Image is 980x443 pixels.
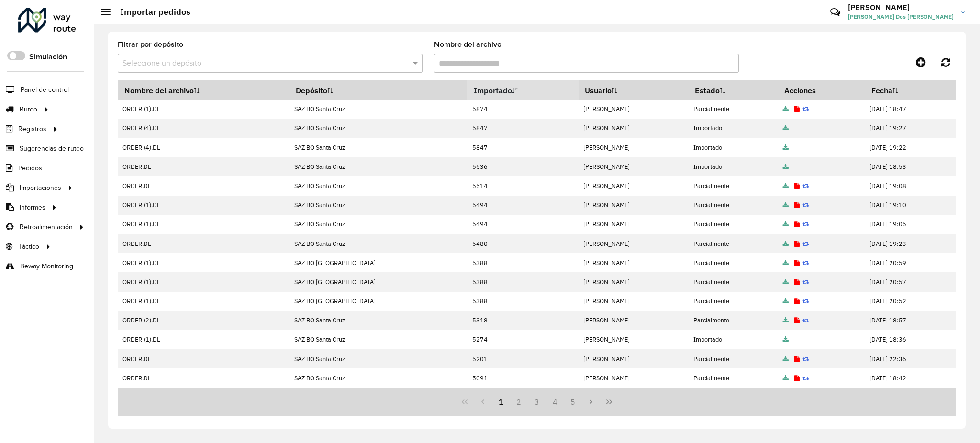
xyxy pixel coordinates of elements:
[20,144,84,154] span: Sugerencias de ruteo
[579,138,689,157] td: [PERSON_NAME]
[579,176,689,195] td: [PERSON_NAME]
[111,7,190,17] h2: Importar pedidos
[290,157,468,176] td: SAZ BO Santa Cruz
[802,240,809,248] a: Reimportar
[21,85,69,95] span: Panel de control
[118,157,290,176] td: ORDER.DL
[118,176,290,195] td: ORDER.DL
[794,240,800,248] a: Ver registro de errores
[688,292,778,311] td: Parcialmente
[865,215,956,234] td: [DATE] 19:05
[434,39,501,50] label: Nombre del archivo
[802,259,809,267] a: Reimportar
[783,355,789,363] a: Archivo completo
[467,234,578,253] td: 5480
[794,182,800,190] a: Ver registro de errores
[783,182,789,190] a: Archivo completo
[118,368,290,388] td: ORDER.DL
[579,292,689,311] td: [PERSON_NAME]
[118,330,290,349] td: ORDER (1).DL
[467,176,578,195] td: 5514
[290,80,468,100] th: Depósito
[794,278,800,286] a: Ver registro de errores
[29,51,67,63] label: Simulación
[802,278,809,286] a: Reimportar
[794,355,800,363] a: Ver registro de errores
[118,349,290,368] td: ORDER.DL
[467,157,578,176] td: 5636
[802,182,809,190] a: Reimportar
[802,220,809,228] a: Reimportar
[18,124,46,134] span: Registros
[783,240,789,248] a: Archivo completo
[118,100,290,119] td: ORDER (1).DL
[579,215,689,234] td: [PERSON_NAME]
[802,297,809,305] a: Reimportar
[118,39,183,50] label: Filtrar por depósito
[688,215,778,234] td: Parcialmente
[118,138,290,157] td: ORDER (4).DL
[802,201,809,209] a: Reimportar
[688,157,778,176] td: Importado
[783,374,789,382] a: Archivo completo
[467,330,578,349] td: 5274
[688,330,778,349] td: Importado
[582,393,600,411] button: Next Page
[783,201,789,209] a: Archivo completo
[290,368,468,388] td: SAZ BO Santa Cruz
[467,272,578,291] td: 5388
[510,393,528,411] button: 2
[20,183,61,193] span: Importaciones
[290,272,468,291] td: SAZ BO [GEOGRAPHIC_DATA]
[290,119,468,138] td: SAZ BO Santa Cruz
[579,157,689,176] td: [PERSON_NAME]
[794,259,800,267] a: Ver registro de errores
[290,100,468,119] td: SAZ BO Santa Cruz
[783,105,789,113] a: Archivo completo
[118,196,290,215] td: ORDER (1).DL
[794,316,800,324] a: Ver registro de errores
[579,119,689,138] td: [PERSON_NAME]
[783,316,789,324] a: Archivo completo
[118,272,290,291] td: ORDER (1).DL
[467,196,578,215] td: 5494
[290,176,468,195] td: SAZ BO Santa Cruz
[865,157,956,176] td: [DATE] 18:53
[467,253,578,272] td: 5388
[118,311,290,330] td: ORDER (2).DL
[865,292,956,311] td: [DATE] 20:52
[290,138,468,157] td: SAZ BO Santa Cruz
[783,335,789,343] a: Archivo completo
[865,311,956,330] td: [DATE] 18:57
[783,124,789,132] a: Archivo completo
[118,215,290,234] td: ORDER (1).DL
[865,100,956,119] td: [DATE] 18:47
[579,368,689,388] td: [PERSON_NAME]
[467,100,578,119] td: 5874
[20,261,73,271] span: Beway Monitoring
[467,119,578,138] td: 5847
[688,138,778,157] td: Importado
[579,196,689,215] td: [PERSON_NAME]
[688,311,778,330] td: Parcialmente
[865,330,956,349] td: [DATE] 18:36
[492,393,510,411] button: 1
[794,220,800,228] a: Ver registro de errores
[865,234,956,253] td: [DATE] 19:23
[290,253,468,272] td: SAZ BO [GEOGRAPHIC_DATA]
[20,104,37,114] span: Ruteo
[865,272,956,291] td: [DATE] 20:57
[467,292,578,311] td: 5388
[290,196,468,215] td: SAZ BO Santa Cruz
[802,374,809,382] a: Reimportar
[290,349,468,368] td: SAZ BO Santa Cruz
[794,374,800,382] a: Ver registro de errores
[579,100,689,119] td: [PERSON_NAME]
[794,105,800,113] a: Ver registro de errores
[688,368,778,388] td: Parcialmente
[290,215,468,234] td: SAZ BO Santa Cruz
[848,3,954,12] h3: [PERSON_NAME]
[467,138,578,157] td: 5847
[579,349,689,368] td: [PERSON_NAME]
[118,234,290,253] td: ORDER.DL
